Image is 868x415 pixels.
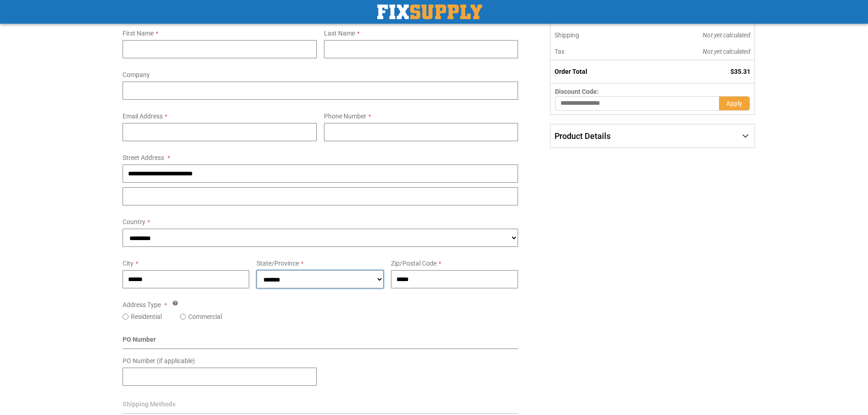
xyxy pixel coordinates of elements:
[123,154,164,161] span: Street Address
[555,68,587,75] strong: Order Total
[123,260,134,267] span: City
[123,301,161,308] span: Address Type
[123,335,519,349] div: PO Number
[257,260,299,267] span: State/Province
[123,113,163,120] span: Email Address
[324,113,366,120] span: Phone Number
[123,71,150,78] span: Company
[131,312,162,321] label: Residential
[555,88,599,95] span: Discount Code:
[377,5,482,19] a: store logo
[730,68,750,75] span: $35.31
[703,31,750,39] span: Not yet calculated
[123,357,195,364] span: PO Number (if applicable)
[377,5,482,19] img: Fix Industrial Supply
[555,131,611,141] span: Product Details
[550,43,641,60] th: Tax
[324,30,355,37] span: Last Name
[123,218,145,225] span: Country
[123,30,154,37] span: First Name
[719,96,750,111] button: Apply
[703,48,750,55] span: Not yet calculated
[726,100,742,107] span: Apply
[391,260,437,267] span: Zip/Postal Code
[555,31,579,39] span: Shipping
[188,312,222,321] label: Commercial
